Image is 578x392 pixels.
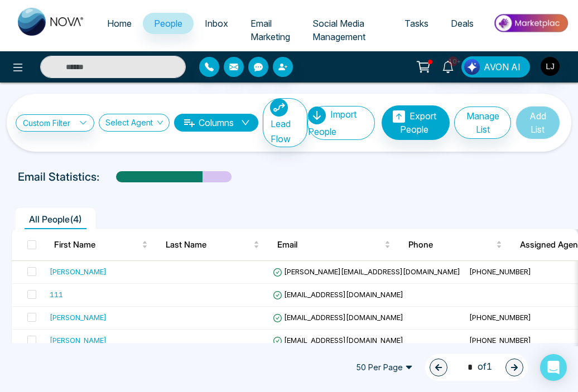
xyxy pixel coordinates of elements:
[50,289,63,300] div: 111
[399,229,511,260] th: Phone
[308,109,357,137] span: Import People
[382,105,450,140] button: Export People
[205,18,228,29] span: Inbox
[461,360,492,375] span: of 1
[451,18,474,29] span: Deals
[18,8,85,36] img: Nova CRM Logo
[435,56,461,76] a: 10+
[268,229,399,260] th: Email
[404,18,428,29] span: Tasks
[312,18,365,42] span: Social Media Management
[270,99,288,117] img: Lead Flow
[484,60,521,74] span: AVON AI
[440,13,485,34] a: Deals
[154,18,182,29] span: People
[273,267,460,276] span: [PERSON_NAME][EMAIL_ADDRESS][DOMAIN_NAME]
[277,238,382,251] span: Email
[273,290,403,299] span: [EMAIL_ADDRESS][DOMAIN_NAME]
[239,13,301,47] a: Email Marketing
[348,359,421,376] span: 50 Per Page
[241,118,250,127] span: down
[50,335,107,346] div: [PERSON_NAME]
[469,336,531,345] span: [PHONE_NUMBER]
[541,57,560,76] img: User Avatar
[258,98,307,147] a: Lead FlowLead Flow
[16,114,94,132] a: Custom Filter
[25,214,86,225] span: All People ( 4 )
[273,313,403,322] span: [EMAIL_ADDRESS][DOMAIN_NAME]
[166,238,251,251] span: Last Name
[469,267,531,276] span: [PHONE_NUMBER]
[50,312,107,323] div: [PERSON_NAME]
[464,59,480,75] img: Lead Flow
[469,313,531,322] span: [PHONE_NUMBER]
[18,168,99,185] p: Email Statistics:
[157,229,268,260] th: Last Name
[54,238,139,251] span: First Name
[96,13,143,34] a: Home
[45,229,157,260] th: First Name
[301,13,393,47] a: Social Media Management
[454,107,510,139] button: Manage List
[107,18,132,29] span: Home
[271,118,291,144] span: Lead Flow
[461,56,530,78] button: AVON AI
[408,238,494,251] span: Phone
[273,336,403,345] span: [EMAIL_ADDRESS][DOMAIN_NAME]
[540,354,567,381] div: Open Intercom Messenger
[393,13,440,34] a: Tasks
[400,110,436,135] span: Export People
[174,114,258,132] button: Columnsdown
[490,11,571,36] img: Market-place.gif
[50,266,107,277] div: [PERSON_NAME]
[448,56,458,66] span: 10+
[143,13,194,34] a: People
[263,98,307,147] button: Lead Flow
[251,18,290,42] span: Email Marketing
[194,13,239,34] a: Inbox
